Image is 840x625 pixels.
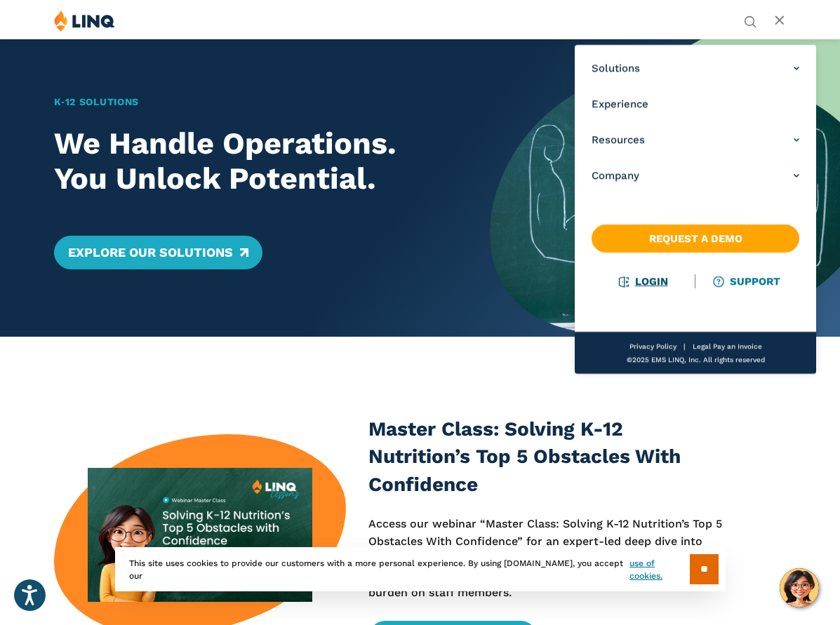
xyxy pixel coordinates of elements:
span: Solutions [592,61,640,76]
a: Explore Our Solutions [54,236,262,269]
span: Experience [592,97,648,112]
img: Home Banner [490,39,840,337]
a: Pay an Invoice [713,342,762,350]
p: Access our webinar “Master Class: Solving K-12 Nutrition’s Top 5 Obstacles With Confidence” for a... [368,516,724,601]
a: Company [592,168,799,183]
a: Support [714,275,780,288]
a: Solutions [592,61,799,76]
button: Open Search Bar [744,14,756,27]
a: Request a Demo [592,224,799,253]
a: use of cookies. [629,557,689,582]
span: ©2025 EMS LINQ, Inc. All rights reserved [627,356,765,363]
a: Experience [592,97,799,112]
button: Open Main Menu [774,13,786,29]
nav: Utility Navigation [744,10,756,27]
span: Company [592,168,639,183]
a: Legal [693,342,711,350]
img: LINQ | K‑12 Software [54,10,115,32]
nav: Primary Navigation [575,45,816,374]
a: Privacy Policy [629,342,676,350]
button: Hello, have a question? Let’s chat. [780,568,819,607]
h2: We Handle Operations. You Unlock Potential. [54,126,456,196]
span: Resources [592,133,645,147]
h1: K‑12 Solutions [54,95,456,109]
div: This site uses cookies to provide our customers with a more personal experience. By using [DOMAIN... [115,547,726,591]
a: Login [620,275,668,288]
a: Resources [592,133,799,147]
h3: Master Class: Solving K-12 Nutrition’s Top 5 Obstacles With Confidence [368,415,724,499]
